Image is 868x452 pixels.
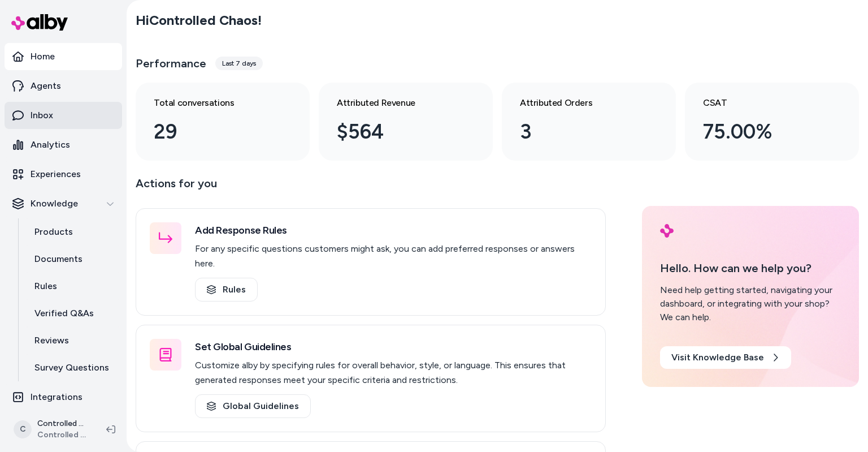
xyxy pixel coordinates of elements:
[23,354,122,381] a: Survey Questions
[195,358,592,388] p: Customize alby by specifying rules for overall behavior, style, or language. This ensures that ge...
[23,218,122,246] a: Products
[660,283,841,324] div: Need help getting started, navigating your dashboard, or integrating with your shop? We can help.
[23,273,122,300] a: Rules
[195,394,311,418] a: Global Guidelines
[5,102,122,129] a: Inbox
[23,300,122,327] a: Verified Q&As
[195,278,258,302] a: Rules
[37,418,88,429] p: Controlled Chaos Shopify
[703,117,823,147] div: 75.00%
[14,420,32,438] span: C
[5,384,122,411] a: Integrations
[5,161,122,188] a: Experiences
[31,390,83,404] p: Integrations
[685,83,859,161] a: CSAT 75.00%
[34,307,94,320] p: Verified Q&As
[31,167,81,181] p: Experiences
[5,72,122,100] a: Agents
[31,138,70,152] p: Analytics
[195,242,592,271] p: For any specific questions customers might ask, you can add preferred responses or answers here.
[23,327,122,354] a: Reviews
[5,131,122,158] a: Analytics
[319,83,493,161] a: Attributed Revenue $564
[154,96,274,110] h3: Total conversations
[34,279,57,293] p: Rules
[5,43,122,70] a: Home
[37,429,88,441] span: Controlled Chaos
[195,222,592,238] h3: Add Response Rules
[34,252,83,266] p: Documents
[703,96,823,110] h3: CSAT
[660,224,674,238] img: alby Logo
[136,55,206,71] h3: Performance
[31,79,61,93] p: Agents
[23,246,122,273] a: Documents
[136,174,606,201] p: Actions for you
[215,57,263,70] div: Last 7 days
[34,225,73,239] p: Products
[31,197,78,210] p: Knowledge
[31,109,53,122] p: Inbox
[195,339,592,355] h3: Set Global Guidelines
[34,334,69,347] p: Reviews
[660,260,841,277] p: Hello. How can we help you?
[31,50,55,63] p: Home
[520,96,640,110] h3: Attributed Orders
[5,190,122,217] button: Knowledge
[660,346,791,369] a: Visit Knowledge Base
[520,117,640,147] div: 3
[154,117,274,147] div: 29
[337,96,457,110] h3: Attributed Revenue
[502,83,676,161] a: Attributed Orders 3
[11,14,68,31] img: alby Logo
[136,83,310,161] a: Total conversations 29
[136,12,262,29] h2: Hi Controlled Chaos !
[7,411,97,447] button: CControlled Chaos ShopifyControlled Chaos
[34,361,109,374] p: Survey Questions
[337,117,457,147] div: $564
